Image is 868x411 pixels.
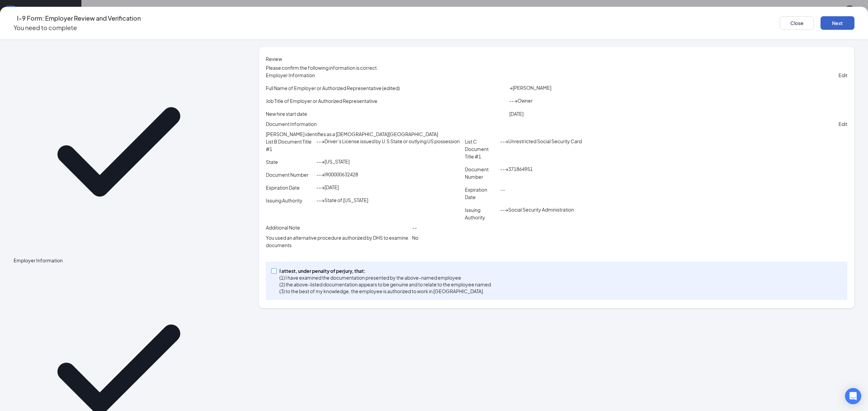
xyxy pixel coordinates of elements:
[500,138,505,144] span: --
[505,138,508,144] span: →
[517,98,533,104] span: Owner
[321,138,324,144] span: →
[266,131,438,137] span: [PERSON_NAME] identifies as a [DEMOGRAPHIC_DATA][GEOGRAPHIC_DATA]
[321,197,324,203] span: →
[14,23,141,33] p: You need to complete
[266,224,409,231] p: Additional Note
[316,138,321,144] span: --
[465,138,497,160] p: List C Document Title #1
[316,158,321,165] span: --
[324,138,460,144] span: Driver’s License issued by U.S State or outlying US possession
[321,171,324,177] span: →
[266,138,314,153] p: List B Document Title #1
[266,110,507,117] p: New hire start date
[266,71,315,79] span: Employer Information
[508,138,582,144] span: Unrestricted Social Security Card
[266,84,507,92] p: Full Name of Employer or Authorized Representative (edited)
[266,65,378,71] span: Please confirm the following information is correct.
[780,16,814,30] button: Close
[14,257,224,264] span: Employer Information
[513,85,551,91] span: [PERSON_NAME]
[505,166,508,172] span: →
[839,120,847,128] p: Edit
[509,111,524,117] span: [DATE]
[266,97,507,105] p: Job Title of Employer or Authorized Representative
[266,158,314,166] p: State
[321,158,324,165] span: →
[266,197,314,204] p: Issuing Authority
[324,158,350,165] span: [US_STATE]
[321,184,324,190] span: →
[324,184,339,190] span: [DATE]
[279,288,491,295] p: (3) to the best of my knowledge, the employee is authorized to work in [GEOGRAPHIC_DATA].
[465,206,497,221] p: Issuing Authority
[821,16,854,30] button: Next
[514,98,517,104] span: →
[324,197,368,203] span: State of [US_STATE]
[316,171,321,177] span: --
[845,388,861,404] div: Open Intercom Messenger
[500,207,505,213] span: --
[509,98,514,104] span: --
[505,207,508,213] span: →
[266,120,317,128] span: Document Information
[266,184,314,191] p: Expiration Date
[508,166,533,172] span: 371864951
[14,47,224,257] svg: Checkmark
[17,14,141,23] h4: I-9 Form: Employer Review and Verification
[316,197,321,203] span: --
[839,71,847,79] p: Edit
[266,234,409,249] p: You used an alternative procedure authorized by DHS to examine documents
[324,171,358,177] span: l900000632428
[412,235,418,241] span: No
[316,184,321,190] span: --
[465,186,497,201] p: Expiration Date
[266,171,314,178] p: Document Number
[509,85,513,91] span: →
[465,166,497,180] p: Document Number
[279,281,491,288] p: (2) the above-listed documentation appears to be genuine and to relate to the employee named
[412,224,417,231] span: --
[500,166,505,172] span: --
[279,274,491,281] p: (1) I have examined the documentation presented by the above-named employee
[500,187,505,193] span: --
[508,207,574,213] span: Social Security Administration
[266,55,847,63] span: Review
[279,267,491,274] p: I attest, under penalty of perjury, that:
